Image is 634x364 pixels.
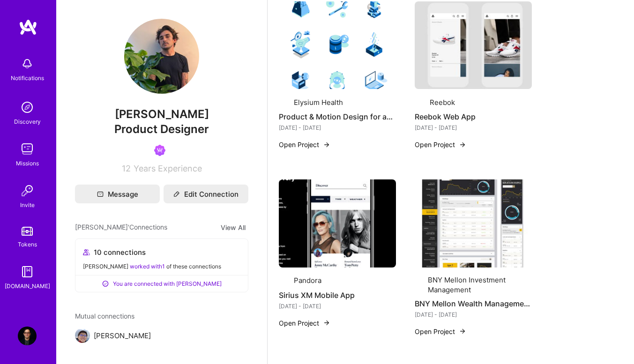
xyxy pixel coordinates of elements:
button: Open Project [279,140,330,149]
img: arrow-right [459,141,466,149]
img: bell [18,54,37,73]
h4: Product & Motion Design for an E-Commerce Responsive Website [279,111,396,123]
i: icon ConnectedPositive [102,280,109,288]
i: icon Mail [97,191,104,197]
img: tokens [22,227,33,236]
div: Invite [20,200,35,210]
img: User Avatar [124,19,199,94]
button: Open Project [415,327,466,336]
img: avatar [229,246,240,258]
span: worked with 1 [130,263,165,270]
i: icon Collaborator [83,249,90,256]
span: Mutual connections [75,311,248,321]
img: avatar [207,246,218,258]
img: logo [19,19,37,36]
span: [PERSON_NAME] [75,107,248,121]
h4: BNY Mellon Wealth Management Web App [415,297,532,310]
button: Open Project [279,318,330,328]
img: Product & Motion Design for an E-Commerce Responsive Website [279,1,396,89]
img: arrow-right [323,319,330,327]
span: You are connected with [PERSON_NAME] [113,279,222,289]
img: Company logo [279,97,290,108]
div: [DATE] - [DATE] [279,301,396,311]
img: guide book [18,262,37,281]
button: Open Project [415,140,466,149]
button: View All [218,222,248,233]
a: User Avatar [15,327,39,345]
div: [DATE] - [DATE] [415,310,532,319]
div: Notifications [11,73,44,83]
div: Reebok [430,97,455,107]
h4: Reebok Web App [415,111,532,123]
img: Reebok Web App [415,1,532,89]
img: teamwork [18,140,37,158]
button: Edit Connection [164,185,248,203]
div: Pandora [294,275,321,285]
div: [DATE] - [DATE] [415,123,532,133]
img: Invite [18,181,37,200]
img: Company logo [415,279,424,290]
i: icon Edit [173,191,180,197]
img: arrow-right [459,327,466,335]
img: BNY Mellon Wealth Management Web App [415,179,532,267]
div: [DATE] - [DATE] [279,123,396,133]
div: Discovery [14,117,41,126]
span: [PERSON_NAME]' Connections [75,222,167,233]
div: BNY Mellon Investment Management [428,275,532,295]
div: Tokens [18,239,37,249]
h4: Sirius XM Mobile App [279,289,396,301]
span: 10 connections [94,247,146,257]
img: Been on Mission [154,145,165,156]
button: 10 connectionsavataravataravataravatar[PERSON_NAME] worked with1 of these connectionsYou are conn... [75,238,248,292]
span: Years Experience [134,163,202,173]
span: 12 [122,163,131,173]
img: Jeffrey Park [75,328,90,343]
img: discovery [18,98,37,117]
img: arrow-right [323,141,330,149]
span: Product Designer [114,122,209,136]
img: avatar [222,246,233,258]
img: Company logo [279,275,290,286]
div: [DOMAIN_NAME] [5,281,50,291]
img: Sirius XM Mobile App [279,179,396,267]
img: User Avatar [18,327,37,345]
img: Company logo [415,97,426,108]
button: Message [75,185,160,203]
div: Elysium Health [294,97,343,107]
span: [PERSON_NAME] [94,331,151,341]
img: avatar [214,246,225,258]
div: [PERSON_NAME] of these connections [83,261,240,271]
div: Missions [16,158,39,168]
